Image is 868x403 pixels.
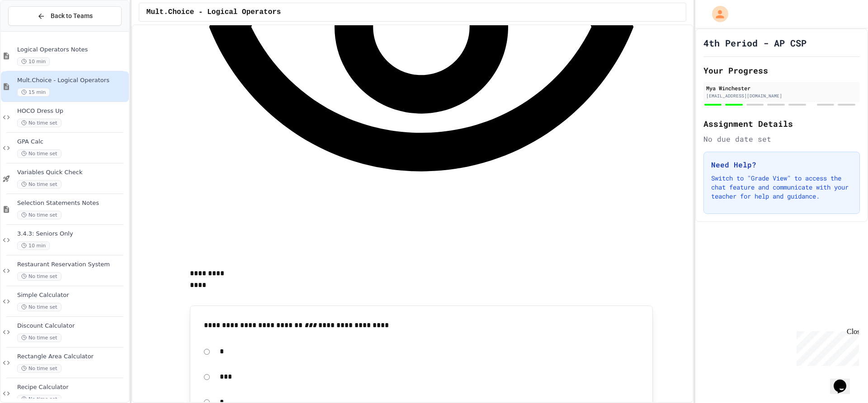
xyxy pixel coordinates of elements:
[17,169,127,176] span: Variables Quick Check
[706,84,857,92] div: Mya Winchester
[17,46,127,54] span: Logical Operators Notes
[711,174,852,201] p: Switch to "Grade View" to access the chat feature and communicate with your teacher for help and ...
[17,384,127,391] span: Recipe Calculator
[703,134,860,144] div: No due date set
[17,272,61,281] span: No time set
[17,241,50,250] span: 10 min
[711,159,852,170] h3: Need Help?
[17,180,61,189] span: No time set
[4,4,62,57] div: Chat with us now!Close
[17,199,127,207] span: Selection Statements Notes
[830,367,859,394] iframe: chat widget
[8,6,122,26] button: Back to Teams
[17,138,127,146] span: GPA Calc
[17,364,61,373] span: No time set
[17,261,127,269] span: Restaurant Reservation System
[17,77,127,84] span: Mult.Choice - Logical Operators
[17,322,127,330] span: Discount Calculator
[703,37,807,49] h1: 4th Period - AP CSP
[706,93,857,99] div: [EMAIL_ADDRESS][DOMAIN_NAME]
[17,149,61,158] span: No time set
[51,11,93,21] span: Back to Teams
[703,117,860,130] h2: Assignment Details
[17,211,61,219] span: No time set
[17,119,61,127] span: No time set
[17,107,127,115] span: HOCO Dress Up
[17,303,61,311] span: No time set
[17,57,50,66] span: 10 min
[146,7,281,18] span: Mult.Choice - Logical Operators
[17,334,61,342] span: No time set
[793,328,859,366] iframe: chat widget
[703,64,860,77] h2: Your Progress
[17,353,127,361] span: Rectangle Area Calculator
[17,230,127,238] span: 3.4.3: Seniors Only
[17,292,127,299] span: Simple Calculator
[703,4,731,24] div: My Account
[17,88,50,97] span: 15 min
